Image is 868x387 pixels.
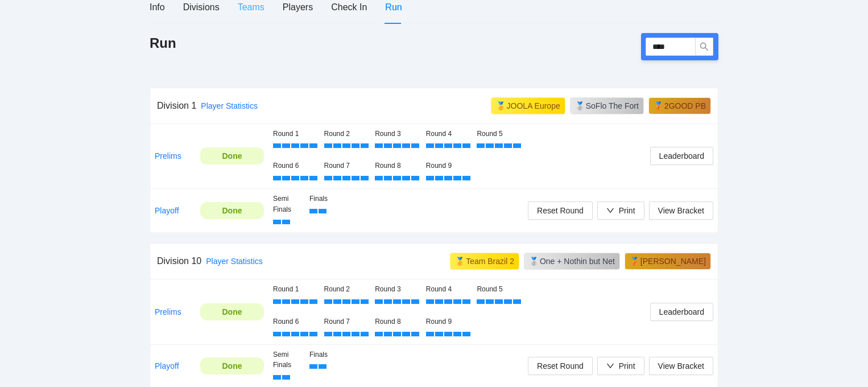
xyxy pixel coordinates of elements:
[664,100,706,112] div: 2GOOD PB
[426,160,468,171] div: Round 9
[466,256,514,267] div: Team Brazil 2
[324,316,366,327] div: Round 7
[630,256,639,267] div: 🥉
[650,147,713,165] button: Leaderboard
[575,100,585,112] div: 🥈
[649,201,713,220] button: View Bracket
[455,256,465,267] div: 🥇
[528,357,593,375] button: Reset Round
[209,204,255,217] div: Done
[659,150,704,162] span: Leaderboard
[695,38,713,56] button: search
[155,307,181,316] a: Prelims
[375,160,417,171] div: Round 8
[426,316,468,327] div: Round 9
[477,284,519,295] div: Round 5
[426,129,468,139] div: Round 4
[507,100,560,112] div: JOOLA Europe
[157,98,196,113] div: Division 1
[324,160,366,171] div: Round 7
[273,284,315,295] div: Round 1
[309,349,337,360] div: Finals
[658,360,704,372] span: View Bracket
[375,316,417,327] div: Round 8
[606,362,614,370] span: down
[619,360,635,372] div: Print
[206,257,263,266] a: Player Statistics
[606,207,614,215] span: down
[597,201,644,220] button: Print
[375,129,417,139] div: Round 3
[273,193,300,215] div: Semi Finals
[597,357,644,375] button: Print
[157,254,201,268] div: Division 10
[649,357,713,375] button: View Bracket
[324,284,366,295] div: Round 2
[273,129,315,139] div: Round 1
[273,349,300,371] div: Semi Finals
[309,193,337,204] div: Finals
[209,360,255,372] div: Done
[619,204,635,217] div: Print
[640,256,706,267] div: [PERSON_NAME]
[201,101,258,110] a: Player Statistics
[528,201,593,220] button: Reset Round
[273,160,315,171] div: Round 6
[273,316,315,327] div: Round 6
[155,206,179,215] a: Playoff
[696,42,713,51] span: search
[209,150,255,162] div: Done
[426,284,468,295] div: Round 4
[650,303,713,321] button: Leaderboard
[496,100,506,112] div: 🥇
[659,306,704,318] span: Leaderboard
[537,360,584,372] span: Reset Round
[658,204,704,217] span: View Bracket
[586,100,639,112] div: SoFlo The Fort
[529,256,539,267] div: 🥈
[209,306,255,318] div: Done
[540,256,615,267] div: One + Nothin but Net
[324,129,366,139] div: Round 2
[155,361,179,370] a: Playoff
[537,204,584,217] span: Reset Round
[375,284,417,295] div: Round 3
[150,34,176,52] h1: Run
[477,129,519,139] div: Round 5
[155,151,181,160] a: Prelims
[654,100,663,112] div: 🥉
